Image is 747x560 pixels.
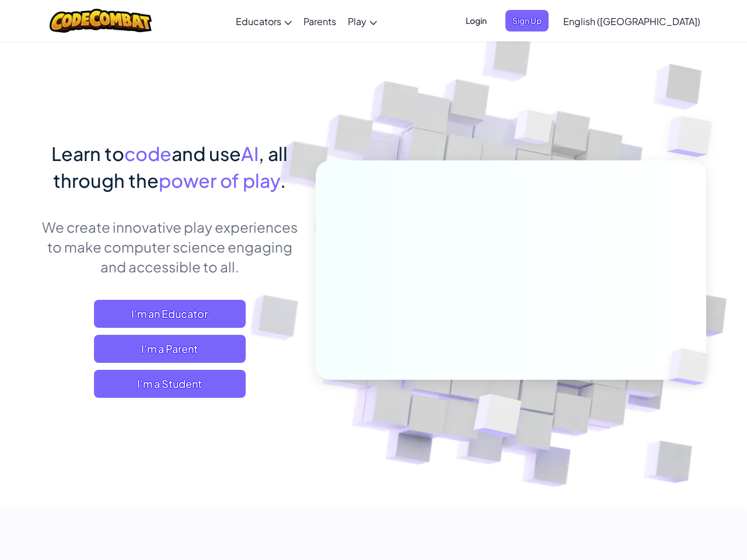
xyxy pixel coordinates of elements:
[563,15,700,27] span: English ([GEOGRAPHIC_DATA])
[298,5,342,37] a: Parents
[649,324,736,409] img: Overlap cubes
[51,142,124,165] span: Learn to
[94,300,246,328] a: I'm an Educator
[505,10,549,32] button: Sign Up
[557,5,706,37] a: English ([GEOGRAPHIC_DATA])
[159,169,280,192] span: power of play
[41,217,298,276] p: We create innovative play experiences to make computer science engaging and accessible to all.
[348,15,366,27] span: Play
[493,87,577,174] img: Overlap cubes
[124,142,172,165] span: code
[241,142,259,165] span: AI
[445,369,550,466] img: Overlap cubes
[459,10,494,32] button: Login
[50,9,152,33] img: CodeCombat logo
[342,5,383,37] a: Play
[280,169,286,192] span: .
[644,87,745,186] img: Overlap cubes
[236,15,281,27] span: Educators
[172,142,241,165] span: and use
[230,5,298,37] a: Educators
[94,370,246,398] button: I'm a Student
[94,335,246,363] a: I'm a Parent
